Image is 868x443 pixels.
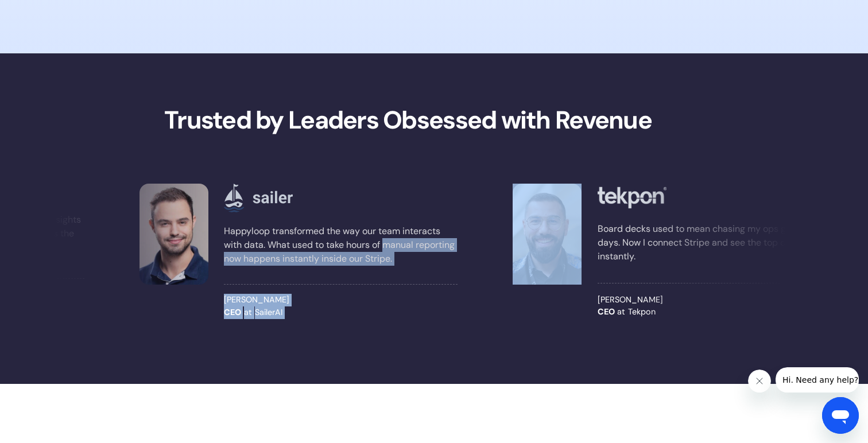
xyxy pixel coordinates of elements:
div: [PERSON_NAME] [224,294,458,306]
iframe: Botón para iniciar la ventana de mensajería [822,397,859,434]
iframe: Mensaje de la compañía [776,367,859,393]
div: CEO [224,306,241,318]
div: [PERSON_NAME] [597,294,831,306]
div: at [244,306,252,318]
p: Happyloop transformed the way our team interacts with data. What used to take hours of manual rep... [224,224,458,266]
div: SailerAI [255,306,282,318]
iframe: Cerrar mensaje [748,370,771,393]
div: Tekpon [628,306,656,318]
strong: Trusted by Leaders Obsessed with Revenue [164,104,652,136]
div: CEO [597,306,614,318]
div: at [617,306,625,318]
p: Board decks used to mean chasing my ops guy for days. Now I connect Stripe and see the top driver... [597,222,831,263]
